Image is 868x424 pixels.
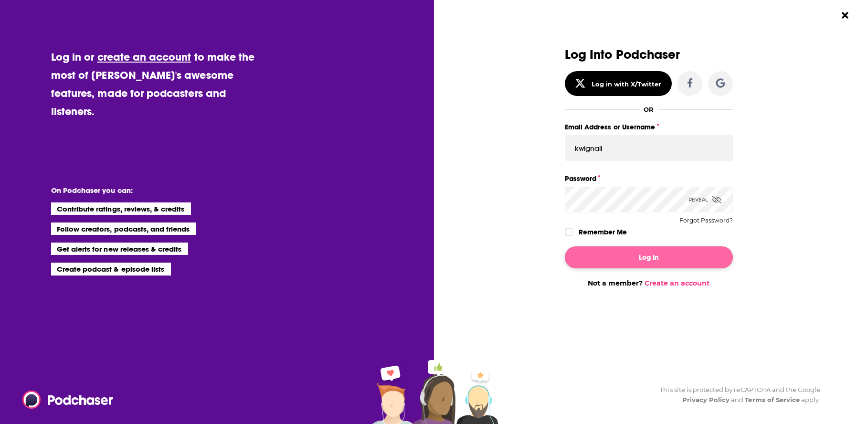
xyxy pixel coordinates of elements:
[51,243,188,255] li: Get alerts for new releases & credits
[97,50,191,64] a: create an account
[682,396,730,403] a: Privacy Policy
[51,186,242,195] li: On Podchaser you can:
[565,121,733,133] label: Email Address or Username
[565,279,733,287] div: Not a member?
[592,80,662,88] div: Log in with X/Twitter
[579,226,627,238] label: Remember Me
[644,106,654,113] div: OR
[565,48,733,62] h3: Log Into Podchaser
[22,391,114,409] img: Podchaser - Follow, Share and Rate Podcasts
[836,6,854,24] button: Close Button
[51,202,191,215] li: Contribute ratings, reviews, & credits
[51,223,197,235] li: Follow creators, podcasts, and friends
[22,391,106,409] a: Podchaser - Follow, Share and Rate Podcasts
[51,263,171,275] li: Create podcast & episode lists
[688,187,721,212] div: Reveal
[565,71,672,96] button: Log in with X/Twitter
[679,217,733,224] button: Forgot Password?
[652,385,820,405] div: This site is protected by reCAPTCHA and the Google and apply.
[565,135,733,161] input: Email Address or Username
[565,246,733,268] button: Log In
[745,396,800,403] a: Terms of Service
[645,279,709,287] a: Create an account
[565,172,733,185] label: Password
